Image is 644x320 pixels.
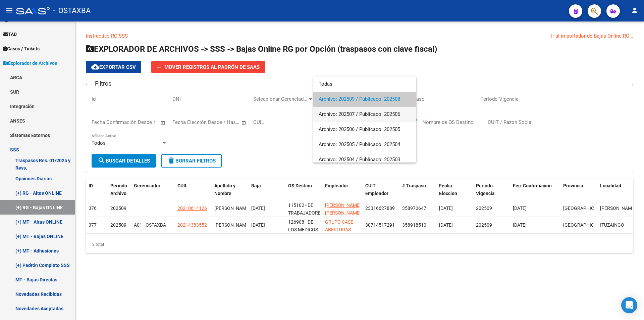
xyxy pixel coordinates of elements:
div: Open Intercom Messenger [621,297,637,313]
span: Archivo: 202507 / Publicado: 202506 [319,107,411,122]
span: Archivo: 202504 / Publicado: 202503 [319,152,411,167]
span: Archivo: 202506 / Publicado: 202505 [319,122,411,137]
span: Todas [319,77,411,92]
span: Archivo: 202509 / Publicado: 202508 [319,92,411,107]
span: Archivo: 202505 / Publicado: 202504 [319,137,411,152]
